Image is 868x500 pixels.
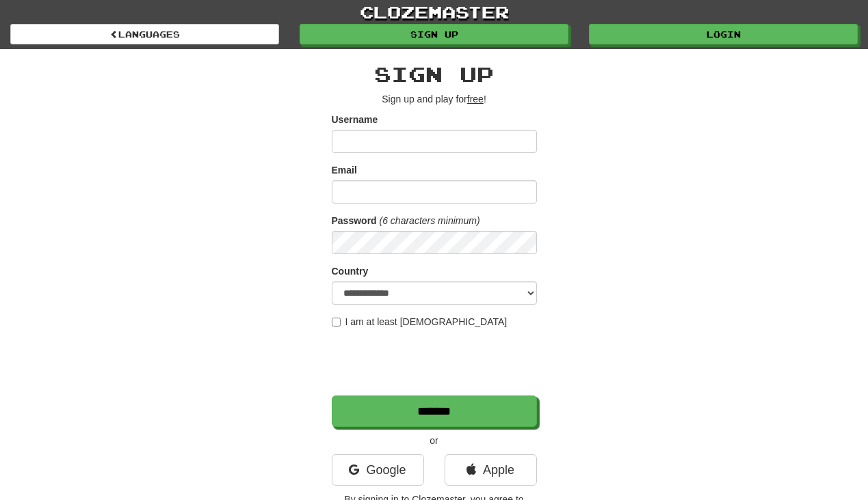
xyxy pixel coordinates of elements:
[332,315,508,329] label: I am at least [DEMOGRAPHIC_DATA]
[332,454,424,486] a: Google
[332,335,540,389] iframe: reCAPTCHA
[445,454,537,486] a: Apple
[332,264,369,278] label: Country
[589,24,858,44] a: Login
[380,215,480,226] em: (6 characters minimum)
[332,163,357,177] label: Email
[332,113,378,126] label: Username
[300,24,568,44] a: Sign up
[467,94,484,105] u: free
[332,92,537,106] p: Sign up and play for !
[332,318,341,327] input: I am at least [DEMOGRAPHIC_DATA]
[10,24,279,44] a: Languages
[332,214,377,227] label: Password
[332,434,537,447] p: or
[332,63,537,85] h2: Sign up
